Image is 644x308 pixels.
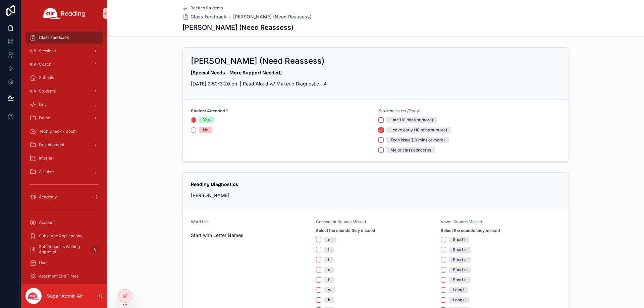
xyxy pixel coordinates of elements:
[91,245,99,253] div: 0
[191,192,560,199] p: [PERSON_NAME]
[191,5,223,11] span: Back to Students
[25,230,103,242] a: Substitute Applications
[39,194,57,200] span: Academy
[453,287,464,293] div: Long i
[39,142,64,147] span: Development
[233,13,312,20] a: [PERSON_NAME] (Need Reassess)
[39,156,53,161] span: Internal
[39,220,55,225] span: Account
[191,232,311,239] span: Start with Letter Names
[25,191,103,203] a: Academy
[39,115,50,121] span: Demo
[39,62,51,67] span: Coach
[191,108,228,114] strong: Student Attended *
[39,260,48,265] span: User
[43,8,86,19] img: App logo
[453,277,467,283] div: Short e
[453,257,467,263] div: Short a
[328,247,330,253] div: f
[25,166,103,178] a: Archive
[441,228,500,233] strong: Select the sounds they missed
[25,152,103,164] a: Internal
[39,129,77,134] span: Tech Check - Zoom
[39,169,54,174] span: Archive
[328,267,330,273] div: s
[39,48,56,54] span: Sessions
[25,243,103,255] a: Sub Requests Waiting Approval0
[328,297,330,303] div: k
[203,127,208,133] div: No
[390,137,445,143] div: Tech issue (10 mins or more)
[47,293,83,299] p: Super Admin Air
[39,102,47,107] span: Dev
[390,117,433,123] div: Late (10 mins or more)
[316,228,375,233] strong: Select the sounds they missed
[453,267,467,273] div: Short o
[203,117,210,123] div: Yes
[191,56,325,66] h2: [PERSON_NAME] (Need Reassess)
[25,85,103,97] a: Students
[25,139,103,151] a: Development
[191,219,209,224] span: Word List
[39,244,89,255] span: Sub Requests Waiting Approval
[39,75,54,80] span: Schools
[328,257,329,263] div: t
[182,13,226,20] a: Class Feedback
[25,125,103,137] a: Tech Check - Zoom
[191,13,226,20] span: Class Feedback
[378,108,420,114] em: Student Issues (if any)
[25,58,103,70] a: Coach
[316,219,366,224] span: Consonant Sounds Missed
[328,237,332,243] div: m
[25,99,103,111] a: Dev
[25,32,103,44] a: Class Feedback
[25,217,103,229] a: Account
[390,127,447,133] div: Leave early (10 mins or more)
[191,70,282,75] strong: [Special Needs - More Support Needed]
[25,72,103,84] a: Schools
[390,147,431,153] div: Major class concerns
[191,181,238,187] strong: Reading Diagnostics
[328,277,330,283] div: b
[182,23,293,32] h1: [PERSON_NAME] (Need Reassess)
[182,5,223,11] a: Back to Students
[25,112,103,124] a: Demo
[453,237,465,243] div: Short i
[25,270,103,282] a: Assement End Times
[453,247,467,253] div: Short u
[191,80,560,87] p: [DATE] 2:50-3:20 pm | Read Aloud w/ Makeup Diagnostic - 4
[21,27,107,284] div: scrollable content
[39,35,69,40] span: Class Feedback
[441,219,482,224] span: Vowel Sounds Missed
[453,297,466,303] div: Long u
[39,233,82,239] span: Substitute Applications
[39,273,78,279] span: Assement End Times
[328,287,331,293] div: w
[39,88,56,94] span: Students
[25,45,103,57] a: Sessions
[25,257,103,269] a: User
